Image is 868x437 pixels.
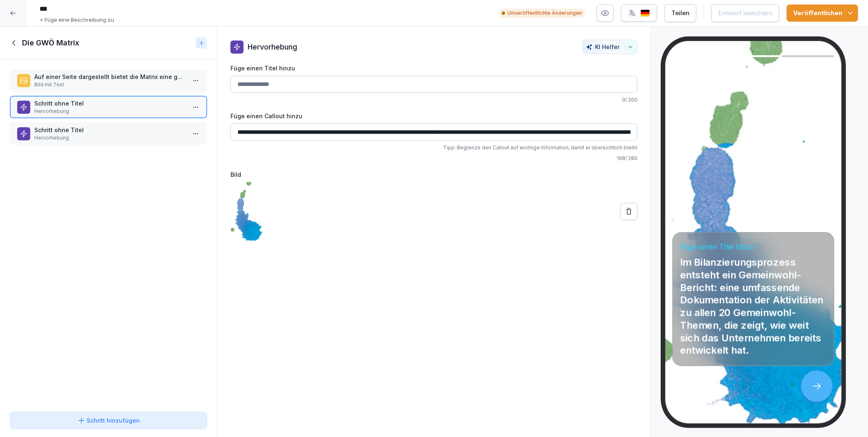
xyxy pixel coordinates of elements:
[586,43,634,50] div: KI Helfer
[10,412,207,429] button: Schritt hinzufügen
[230,182,263,241] img: x4ys5x73d9x0tqqgf825o29s.png
[230,144,638,151] p: Tipp: Begrenze den Callout auf wichtige Information, damit er übersichtlich bleibt
[248,41,297,52] p: Hervorhebung
[77,416,140,425] div: Schritt hinzufügen
[230,96,638,104] p: 0 / 200
[680,241,827,251] h4: Füge einen Titel hinzu
[718,9,772,18] div: Entwurf speichern
[680,256,827,357] p: Im Bilanzierungsprozess entsteht ein Gemeinwohl-Bericht: eine umfassende Dokumentation der Aktivi...
[230,170,638,179] label: Bild
[34,81,186,88] p: Bild mit Text
[508,9,582,17] p: Unveröffentlichte Änderungen
[230,64,638,72] label: Füge einen Titel hinzu
[787,5,858,22] button: Veröffentlichen
[40,16,114,24] p: + Füge eine Beschreibung zu
[640,9,650,17] img: de.svg
[230,155,638,162] p: 198 / 280
[34,126,186,134] p: Schritt ohne Titel
[582,40,638,54] button: KI Helfer
[711,4,779,22] button: Entwurf speichern
[34,99,186,108] p: Schritt ohne Titel
[671,9,689,18] div: Teilen
[793,9,852,18] div: Veröffentlichen
[22,38,79,48] h1: Die GWÖ Matrix
[10,96,207,118] div: Schritt ohne TitelHervorhebung
[10,69,207,92] div: Auf einer Seite dargestellt bietet die Matrix eine gute Übersicht.Bild mit Text
[664,4,696,22] button: Teilen
[34,134,186,142] p: Hervorhebung
[230,112,638,120] label: Füge einen Callout hinzu
[34,72,186,81] p: Auf einer Seite dargestellt bietet die Matrix eine gute Übersicht.
[34,108,186,115] p: Hervorhebung
[10,122,207,145] div: Schritt ohne TitelHervorhebung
